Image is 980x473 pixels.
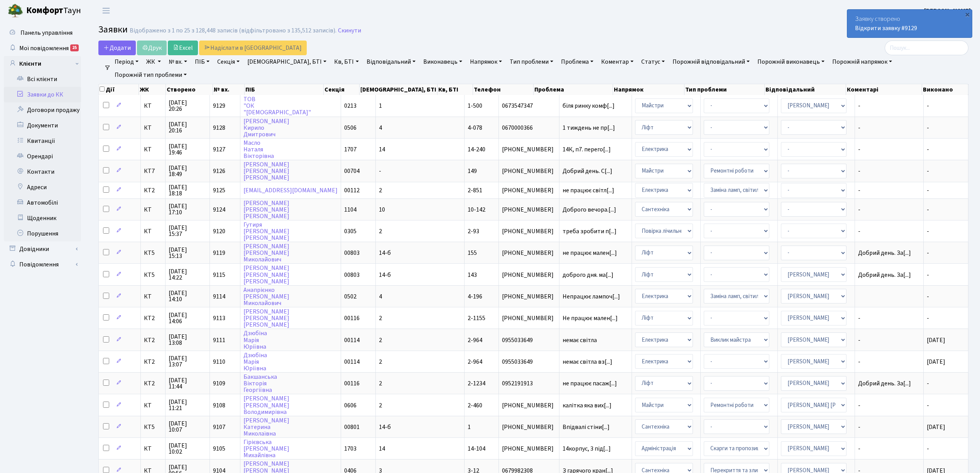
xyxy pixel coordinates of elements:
th: Телефон [473,84,534,95]
a: Порожній виконавець [754,55,828,68]
a: Автомобілі [4,195,81,210]
span: 2 [379,401,382,410]
a: Клієнти [4,56,81,71]
a: Порожній відповідальний [669,55,753,68]
span: 0670000366 [502,125,556,131]
span: 1-500 [468,102,482,110]
span: [DATE] 20:26 [169,100,207,112]
a: БакшанськаВікторіяГеоргіївна [243,373,277,394]
span: КТ5 [144,250,162,256]
a: Орендарі [4,149,81,164]
span: 2-851 [468,186,482,195]
span: [DATE] 15:37 [169,225,207,237]
th: Створено [166,84,213,95]
span: - [927,444,929,453]
a: Порушення [4,226,81,241]
span: - [858,446,920,452]
span: [DATE] 11:21 [169,399,207,411]
span: 00112 [344,186,360,195]
a: [PERSON_NAME][PERSON_NAME][PERSON_NAME] [243,199,289,220]
a: Коментар [598,55,637,68]
span: 00116 [344,314,360,322]
span: 143 [468,271,477,279]
a: Квитанції [4,133,81,149]
span: 0506 [344,124,357,132]
span: - [927,124,929,132]
span: 14-б [379,271,391,279]
a: Період [112,55,142,68]
a: [PERSON_NAME][PERSON_NAME][PERSON_NAME] [243,307,289,329]
th: № вх. [213,84,245,95]
span: 0955033649 [502,337,556,343]
span: 0305 [344,227,357,236]
div: 25 [70,44,79,51]
a: ЖК [143,55,164,68]
a: [EMAIL_ADDRESS][DOMAIN_NAME] [243,186,338,195]
a: Відкрити заявку #9129 [855,24,917,32]
span: [PHONE_NUMBER] [502,272,556,278]
span: 1104 [344,205,357,214]
span: КТ5 [144,424,162,430]
span: 9113 [213,314,225,322]
span: - [858,402,920,409]
span: - [858,315,920,321]
a: [PERSON_NAME]КирилоДмитрович [243,117,289,139]
span: Мої повідомлення [19,44,69,53]
th: Кв, БТІ [438,84,473,95]
span: 4 [379,292,382,301]
th: Напрямок [613,84,684,95]
span: 9126 [213,167,225,175]
span: 0502 [344,292,357,301]
span: немає світла [563,337,629,343]
span: 9105 [213,444,225,453]
span: [DATE] 13:07 [169,355,207,368]
span: [PHONE_NUMBER] [502,187,556,193]
span: - [927,102,929,110]
span: [DATE] 19:46 [169,143,207,156]
span: Панель управління [20,29,73,37]
span: - [927,205,929,214]
input: Пошук... [885,41,968,55]
a: Проблема [558,55,596,68]
span: КТ2 [144,380,162,387]
span: [DATE] 17:10 [169,203,207,215]
span: - [379,167,381,175]
img: logo.png [8,3,23,19]
a: Додати [98,41,136,55]
a: Повідомлення [4,257,81,272]
a: Гутиря[PERSON_NAME][PERSON_NAME] [243,220,289,242]
span: 9125 [213,186,225,195]
span: 0606 [344,401,357,410]
div: Відображено з 1 по 25 з 128,448 записів (відфільтровано з 135,512 записів). [130,27,336,34]
a: Порожній напрямок [829,55,895,68]
span: - [927,271,929,279]
span: - [858,228,920,234]
a: Щоденник [4,210,81,226]
span: 1 [468,423,471,431]
span: [PHONE_NUMBER] [502,424,556,430]
span: КТ7 [144,168,162,174]
span: 10-142 [468,205,485,214]
span: КТ2 [144,187,162,193]
span: Непрацює лампоч[...] [563,292,620,301]
a: Скинути [338,27,361,34]
span: КТ [144,402,162,409]
span: 9115 [213,271,225,279]
span: [DATE] 14:06 [169,312,207,324]
span: КТ [144,293,162,300]
a: [DEMOGRAPHIC_DATA], БТІ [244,55,329,68]
span: 9127 [213,145,225,154]
span: 2 [379,227,382,236]
th: Відповідальний [765,84,846,95]
span: [PHONE_NUMBER] [502,168,556,174]
span: Добрий день. За[...] [858,249,911,257]
span: 2 [379,314,382,322]
b: Комфорт [26,4,63,17]
a: Порожній тип проблеми [112,68,190,81]
span: Не працює мален[...] [563,314,618,322]
a: Тип проблеми [507,55,556,68]
span: [PHONE_NUMBER] [502,207,556,213]
a: ПІБ [192,55,213,68]
a: [PERSON_NAME][PERSON_NAME][PERSON_NAME] [243,264,289,286]
th: Тип проблеми [684,84,765,95]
